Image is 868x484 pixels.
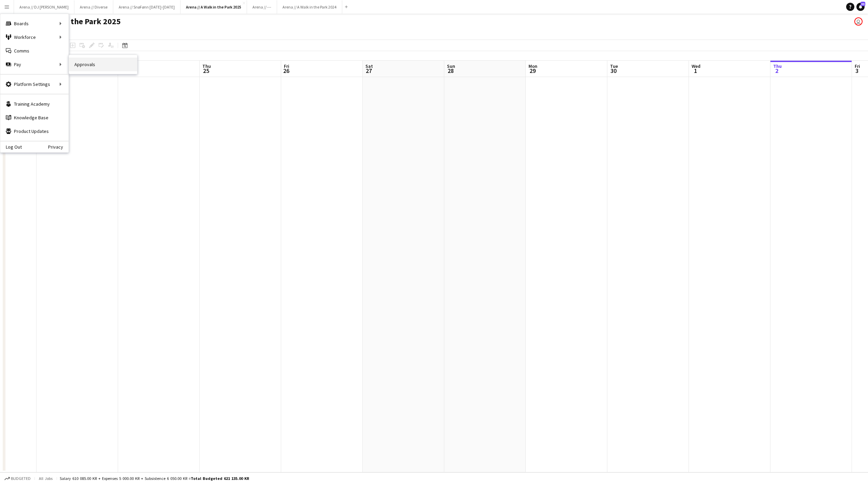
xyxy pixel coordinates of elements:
a: Knowledge Base [0,111,69,124]
span: Fri [284,63,289,69]
span: All jobs [38,476,54,481]
button: Budgeted [3,475,32,482]
span: Mon [529,63,537,69]
span: Sun [447,63,455,69]
span: Sat [365,63,373,69]
span: 2 [772,67,782,75]
button: Arena // Diverse [74,0,113,14]
span: Budgeted [11,476,31,481]
a: 33 [856,3,865,11]
span: 29 [527,67,537,75]
span: Fri [855,63,860,69]
a: Approvals [69,58,137,71]
span: Tue [610,63,618,69]
button: Arena // SnøFønn [DATE]-[DATE] [113,0,180,14]
span: 25 [201,67,211,75]
span: Wed [692,63,700,69]
span: 27 [364,67,373,75]
div: Boards [0,17,69,30]
span: 26 [283,67,289,75]
a: Log Out [0,144,22,150]
span: Thu [202,63,211,69]
span: 30 [609,67,618,75]
a: Comms [0,44,69,58]
a: Training Academy [0,97,69,111]
div: Workforce [0,30,69,44]
span: 28 [446,67,455,75]
span: 33 [860,2,865,6]
span: Total Budgeted 621 135.00 KR [191,476,249,481]
span: 1 [691,67,700,75]
app-user-avatar: Tuva Bakken [854,17,863,26]
span: 3 [854,67,860,75]
span: Thu [773,63,782,69]
div: Platform Settings [0,77,69,91]
a: Product Updates [0,124,69,138]
button: Arena // A Walk in the Park 2025 [180,0,247,14]
button: Arena // DJ [PERSON_NAME] [14,0,74,14]
button: Arena // --- [247,0,277,14]
a: Privacy [48,144,69,150]
button: Arena // A Walk in the Park 2024 [277,0,342,14]
div: Pay [0,58,69,71]
div: Salary 610 085.00 KR + Expenses 5 000.00 KR + Subsistence 6 050.00 KR = [60,476,249,481]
